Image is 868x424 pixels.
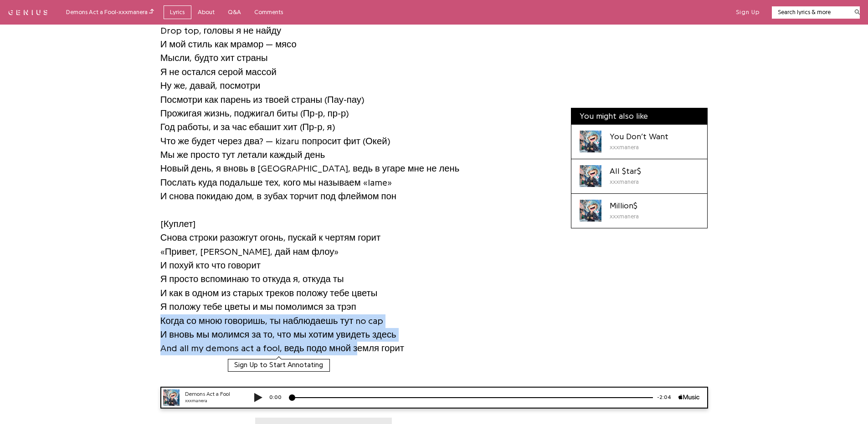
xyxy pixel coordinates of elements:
[610,200,639,212] div: Million$
[32,4,87,11] div: Demons Act a Fool
[248,5,290,20] a: Comments
[32,11,87,18] div: xxxmanera
[500,7,525,15] div: -2:04
[580,131,601,152] div: Cover art for You Don’t Want by xxxmanera
[10,3,26,19] img: 72x72bb.jpg
[571,125,707,159] a: Cover art for You Don’t Want by xxxmaneraYou Don’t Wantxxxmanera
[66,7,154,17] div: Demons Act a Fool - xxxmanera
[164,5,191,20] a: Lyrics
[580,165,601,187] div: Cover art for All $tar$ by xxxmanera
[736,8,760,16] button: Sign Up
[610,143,668,152] div: xxxmanera
[610,165,641,177] div: All $tar$
[571,108,707,125] div: You might also like
[571,159,707,194] a: Cover art for All $tar$ by xxxmaneraAll $tar$xxxmanera
[580,200,601,222] div: Cover art for Million$ by xxxmanera
[571,194,707,228] a: Cover art for Million$ by xxxmaneraMillion$xxxmanera
[228,359,330,372] button: Sign Up to Start Annotating
[221,5,248,20] a: Q&A
[191,5,221,20] a: About
[610,177,641,187] div: xxxmanera
[610,131,668,143] div: You Don’t Want
[772,8,849,17] input: Search lyrics & more
[610,212,639,221] div: xxxmanera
